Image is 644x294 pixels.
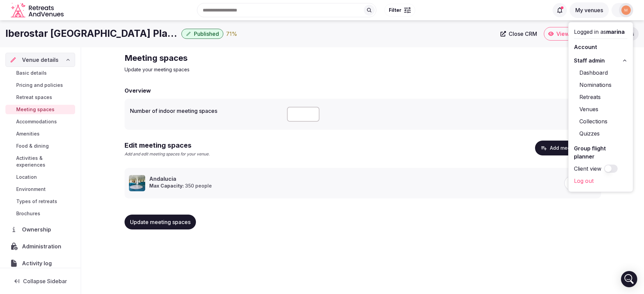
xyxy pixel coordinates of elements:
h2: Meeting spaces [125,53,352,64]
span: Venue details [22,56,59,64]
span: Basic details [16,70,47,76]
span: Close CRM [509,30,537,37]
button: Staff admin [574,55,627,66]
a: Brochures [5,209,75,218]
a: Accommodations [5,117,75,126]
h1: Iberostar [GEOGRAPHIC_DATA] Playa [5,27,179,40]
p: Add and edit meeting spaces for your venue. [125,151,209,157]
span: Brochures [16,210,40,217]
span: Update meeting spaces [130,219,191,225]
a: Collections [574,116,627,127]
span: Accommodations [16,118,57,125]
h2: Edit meeting spaces [125,141,209,150]
span: Retreat spaces [16,94,52,101]
button: Published [181,29,223,39]
span: Environment [16,186,46,193]
p: Update your meeting spaces [125,66,352,73]
span: Types of retreats [16,198,57,205]
a: Visit the homepage [11,3,65,18]
div: Open Intercom Messenger [621,271,637,287]
span: marina [606,28,625,35]
a: Ownership [5,222,75,237]
button: Collapse Sidebar [5,274,75,289]
a: My venues [570,7,609,14]
span: Pricing and policies [16,82,63,89]
a: Close CRM [496,27,541,41]
a: Location [5,172,75,182]
a: Retreat spaces [5,93,75,102]
span: Filter [389,7,401,14]
a: Types of retreats [5,197,75,206]
a: Retreats [574,92,627,102]
div: 71 % [226,30,237,38]
button: Update meeting spaces [125,215,196,229]
a: Activities & experiences [5,153,75,170]
a: Log out [574,175,627,186]
img: Andalucia [129,175,145,191]
span: Published [194,30,219,37]
a: Environment [5,185,75,194]
a: Amenities [5,129,75,139]
span: Amenities [16,130,40,137]
a: Basic details [5,68,75,78]
a: Account [574,42,627,52]
svg: Retreats and Venues company logo [11,3,65,18]
a: Venues [574,104,627,115]
span: Meeting spaces [16,106,54,113]
a: Food & dining [5,141,75,151]
a: Group flight planner [574,143,627,162]
button: Add meeting space [535,141,601,155]
a: Dashboard [574,67,627,78]
a: View listing [544,27,590,41]
span: Activities & experiences [16,155,72,168]
a: Meeting spaces [5,105,75,114]
a: Pricing and policies [5,80,75,90]
label: Number of indoor meeting spaces [130,108,282,114]
a: Administration [5,239,75,253]
img: marina [621,5,631,15]
span: Ownership [22,225,54,234]
button: My venues [570,2,609,18]
strong: Max Capacity: [149,183,184,189]
button: Filter [384,4,415,17]
span: Collapse Sidebar [23,278,67,285]
span: View listing [556,30,585,37]
span: Activity log [22,259,54,267]
button: 71% [226,30,237,38]
span: Administration [22,242,64,250]
span: Food & dining [16,143,49,149]
span: Location [16,174,37,180]
h2: Overview [125,87,151,95]
label: Client view [574,165,601,173]
span: Staff admin [574,56,605,65]
a: Activity log [5,256,75,270]
a: Quizzes [574,128,627,139]
p: 350 people [149,182,212,189]
a: Nominations [574,79,627,90]
div: Logged in as [574,28,627,36]
h3: Andalucia [149,175,212,182]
